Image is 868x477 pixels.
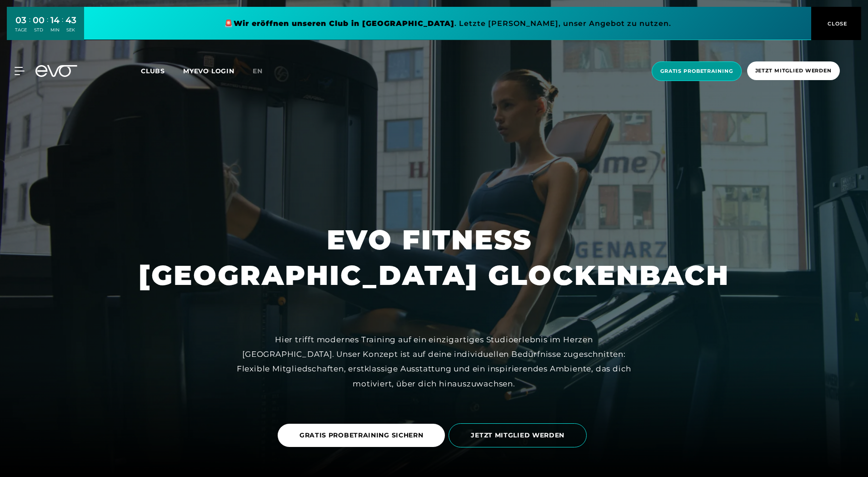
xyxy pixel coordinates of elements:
div: 00 [33,14,45,27]
div: TAGE [15,27,27,33]
span: GRATIS PROBETRAINING SICHERN [299,431,424,440]
div: : [29,15,30,39]
div: 14 [50,14,60,27]
div: : [62,15,63,39]
div: MIN [50,27,60,33]
a: Clubs [141,66,183,75]
span: Jetzt Mitglied werden [755,67,832,75]
span: en [253,67,263,75]
div: Hier trifft modernes Training auf ein einzigartiges Studioerlebnis im Herzen [GEOGRAPHIC_DATA]. U... [229,332,639,391]
span: CLOSE [825,20,848,28]
div: 03 [15,14,27,27]
h1: EVO FITNESS [GEOGRAPHIC_DATA] GLOCKENBACH [139,222,729,293]
div: : [47,15,48,39]
button: CLOSE [811,7,861,40]
span: Clubs [141,67,165,75]
a: en [253,66,274,76]
a: JETZT MITGLIED WERDEN [449,416,590,454]
span: JETZT MITGLIED WERDEN [471,431,564,440]
div: SEK [65,27,76,33]
a: MYEVO LOGIN [183,67,234,75]
a: Jetzt Mitglied werden [744,61,843,81]
a: GRATIS PROBETRAINING SICHERN [278,417,449,454]
span: Gratis Probetraining [660,67,733,75]
a: Gratis Probetraining [649,61,744,81]
div: STD [33,27,45,33]
div: 43 [65,14,76,27]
